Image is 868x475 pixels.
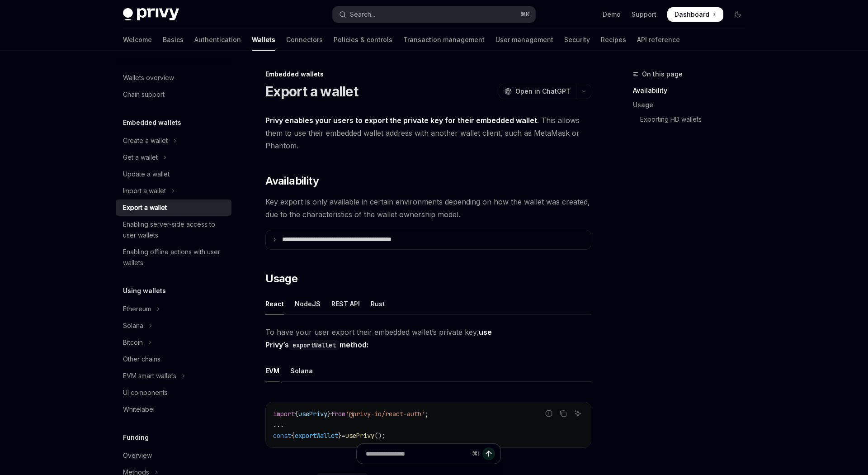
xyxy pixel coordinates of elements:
[520,11,530,18] span: ⌘ K
[675,10,709,19] span: Dashboard
[123,337,143,348] div: Bitcoin
[116,199,231,216] a: Export a wallet
[116,318,231,334] button: Toggle Solana section
[123,285,166,296] h5: Using wallets
[345,410,425,418] span: '@privy-io/react-auth'
[123,152,158,163] div: Get a wallet
[333,6,535,23] button: Open search
[123,29,152,51] a: Welcome
[123,135,168,146] div: Create a wallet
[295,293,321,314] div: NodeJS
[123,89,165,100] div: Chain support
[425,410,429,418] span: ;
[515,87,571,96] span: Open in ChatGPT
[290,360,313,381] div: Solana
[116,166,231,182] a: Update a wallet
[123,247,226,268] div: Enabling offline actions with user wallets
[123,387,168,398] div: UI components
[273,421,284,429] span: ...
[123,404,155,415] div: Whitelabel
[116,401,231,418] a: Whitelabel
[543,408,555,419] button: Report incorrect code
[667,7,723,22] a: Dashboard
[633,83,752,98] a: Availability
[366,444,468,464] input: Ask a question...
[123,304,151,314] div: Ethereum
[265,271,297,286] span: Usage
[334,29,392,51] a: Policies & controls
[123,354,160,365] div: Other chains
[116,334,231,351] button: Toggle Bitcoin section
[350,9,375,20] div: Search...
[116,86,231,103] a: Chain support
[252,29,275,51] a: Wallets
[731,7,745,22] button: Toggle dark mode
[499,84,576,99] button: Open in ChatGPT
[482,447,495,460] button: Send message
[123,117,181,128] h5: Embedded wallets
[633,112,752,127] a: Exporting HD wallets
[116,301,231,317] button: Toggle Ethereum section
[403,29,485,51] a: Transaction management
[123,432,149,443] h5: Funding
[289,340,340,350] code: exportWallet
[116,183,231,199] button: Toggle Import a wallet section
[286,29,323,51] a: Connectors
[123,450,152,461] div: Overview
[637,29,680,51] a: API reference
[265,195,591,221] span: Key export is only available in certain environments depending on how the wallet was created, due...
[116,133,231,149] button: Toggle Create a wallet section
[291,432,295,440] span: {
[265,360,279,381] div: EVM
[163,29,184,51] a: Basics
[123,8,179,21] img: dark logo
[265,174,319,188] span: Availability
[371,293,385,314] div: Rust
[273,432,291,440] span: const
[265,328,492,349] strong: use Privy’s method:
[345,432,374,440] span: usePrivy
[194,29,241,51] a: Authentication
[116,447,231,464] a: Overview
[557,408,569,419] button: Copy the contents from the code block
[273,410,295,418] span: import
[116,351,231,367] a: Other chains
[265,326,591,351] span: To have your user export their embedded wallet’s private key,
[123,169,170,180] div: Update a wallet
[265,70,591,79] div: Embedded wallets
[116,368,231,384] button: Toggle EVM smart wallets section
[603,10,621,19] a: Demo
[338,432,342,440] span: }
[642,69,683,80] span: On this page
[495,29,553,51] a: User management
[601,29,626,51] a: Recipes
[265,114,591,152] span: . This allows them to use their embedded wallet address with another wallet client, such as MetaM...
[116,70,231,86] a: Wallets overview
[265,83,358,100] h1: Export a wallet
[116,149,231,166] button: Toggle Get a wallet section
[116,385,231,401] a: UI components
[572,408,584,419] button: Ask AI
[295,410,298,418] span: {
[331,293,360,314] div: REST API
[123,185,166,196] div: Import a wallet
[331,410,345,418] span: from
[564,29,590,51] a: Security
[374,432,385,440] span: ();
[116,244,231,271] a: Enabling offline actions with user wallets
[632,10,656,19] a: Support
[123,320,143,331] div: Solana
[265,293,284,314] div: React
[298,410,327,418] span: usePrivy
[633,98,752,112] a: Usage
[265,116,537,125] strong: Privy enables your users to export the private key for their embedded wallet
[116,216,231,243] a: Enabling server-side access to user wallets
[123,219,226,241] div: Enabling server-side access to user wallets
[342,432,345,440] span: =
[327,410,331,418] span: }
[123,370,176,381] div: EVM smart wallets
[295,432,338,440] span: exportWallet
[123,72,174,83] div: Wallets overview
[123,202,167,213] div: Export a wallet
